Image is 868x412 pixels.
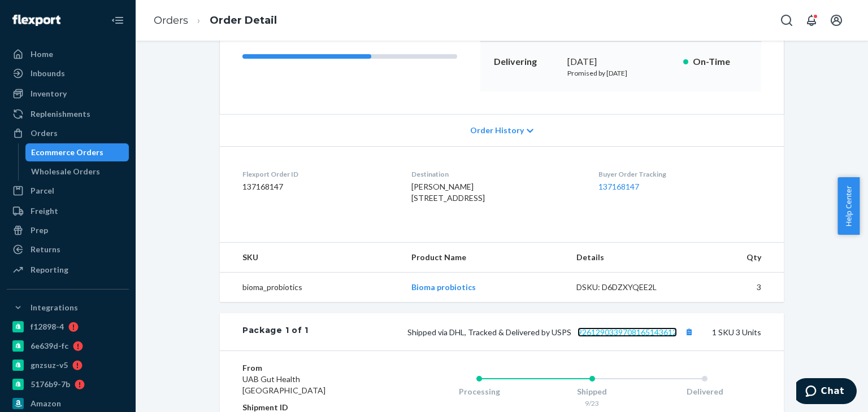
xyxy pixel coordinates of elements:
[31,128,58,139] div: Orders
[536,386,649,397] div: Shipped
[691,243,784,273] th: Qty
[31,360,68,371] div: gnzsuz-v5
[210,14,277,27] a: Order Detail
[31,340,68,352] div: 6e639d-fc
[31,166,100,177] div: Wholesale Orders
[411,282,476,292] a: Bioma probiotics
[31,147,103,158] div: Ecommerce Orders
[31,264,68,275] div: Reporting
[598,182,639,191] a: 137168147
[494,55,558,68] p: Delivering
[567,243,692,273] th: Details
[648,386,761,397] div: Delivered
[800,9,823,32] button: Open notifications
[242,169,393,179] dt: Flexport Order ID
[7,299,129,317] button: Integrations
[7,45,129,63] a: Home
[7,85,129,103] a: Inventory
[25,163,129,181] a: Wholesale Orders
[145,4,286,37] ol: breadcrumbs
[242,374,325,395] span: UAB Gut Health [GEOGRAPHIC_DATA]
[12,15,60,26] img: Flexport logo
[7,337,129,355] a: 6e639d-fc
[7,202,129,220] a: Freight
[31,68,65,79] div: Inbounds
[31,88,67,99] div: Inventory
[825,9,848,32] button: Open account menu
[31,225,48,236] div: Prep
[7,221,129,239] a: Prep
[7,356,129,374] a: gnzsuz-v5
[220,273,402,303] td: bioma_probiotics
[31,244,60,255] div: Returns
[578,327,677,337] a: 9261290339708165143612
[423,386,536,397] div: Processing
[775,9,798,32] button: Open Search Box
[796,378,857,406] iframe: Opens a widget where you can chat to one of our agents
[693,55,748,68] p: On-Time
[407,327,696,337] span: Shipped via DHL, Tracked & Delivered by USPS
[31,398,61,409] div: Amazon
[31,379,70,390] div: 5176b9-7b
[402,243,567,273] th: Product Name
[567,55,674,68] div: [DATE]
[106,9,129,32] button: Close Navigation
[470,125,524,136] span: Order History
[242,181,393,192] dd: 137168147
[7,124,129,142] a: Orders
[31,205,58,217] div: Freight
[7,261,129,279] a: Reporting
[411,169,580,179] dt: Destination
[411,182,485,203] span: [PERSON_NAME] [STREET_ADDRESS]
[309,325,761,339] div: 1 SKU 3 Units
[7,240,129,258] a: Returns
[31,49,53,60] div: Home
[31,321,64,332] div: f12898-4
[7,64,129,82] a: Inbounds
[7,105,129,123] a: Replenishments
[7,318,129,336] a: f12898-4
[25,143,129,161] a: Ecommerce Orders
[536,398,649,408] div: 9/23
[682,325,696,339] button: Copy tracking number
[7,182,129,200] a: Parcel
[220,243,402,273] th: SKU
[598,169,761,179] dt: Buyer Order Tracking
[154,14,188,27] a: Orders
[567,68,674,78] p: Promised by [DATE]
[31,108,90,120] div: Replenishments
[7,375,129,393] a: 5176b9-7b
[837,177,860,235] button: Help Center
[31,302,78,313] div: Integrations
[242,362,377,374] dt: From
[31,185,54,196] div: Parcel
[242,325,309,339] div: Package 1 of 1
[576,282,683,293] div: DSKU: D6DZXYQEE2L
[691,273,784,303] td: 3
